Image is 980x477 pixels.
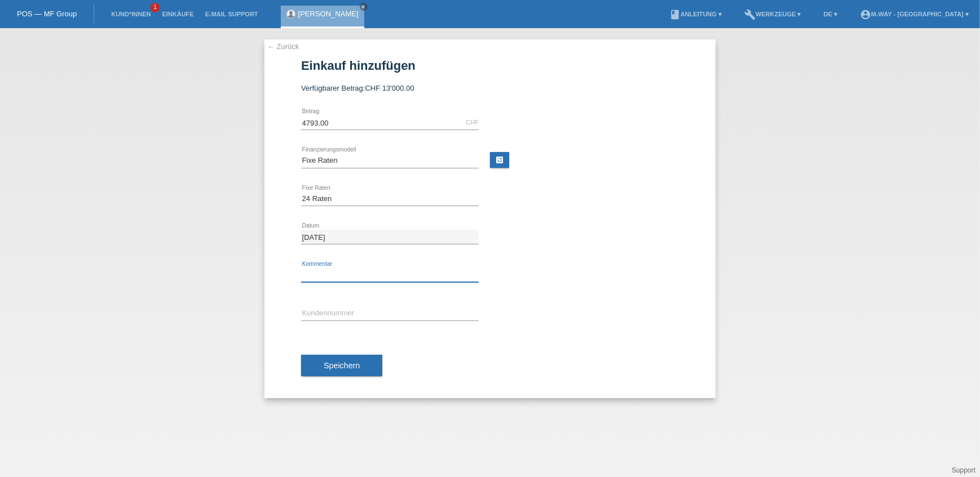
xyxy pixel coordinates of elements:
a: [PERSON_NAME] [298,10,359,18]
span: Speichern [324,361,360,370]
i: book [669,9,681,20]
a: bookAnleitung ▾ [664,11,727,17]
div: Verfügbarer Betrag: [301,84,679,92]
h1: Einkauf hinzufügen [301,59,679,73]
i: close [361,4,367,10]
a: close [360,3,368,11]
a: POS — MF Group [17,10,77,18]
div: CHF [466,119,479,126]
span: CHF 13'000.00 [365,84,414,92]
a: calculate [490,152,509,168]
span: 1 [151,3,160,12]
a: Einkäufe [156,11,199,17]
i: calculate [495,155,504,164]
a: Support [952,466,975,474]
a: account_circlem-way - [GEOGRAPHIC_DATA] ▾ [854,11,974,17]
i: account_circle [860,9,871,20]
a: Kund*innen [105,11,156,17]
i: build [744,9,756,20]
button: Speichern [301,355,382,376]
a: DE ▾ [818,11,843,17]
a: ← Zurück [267,42,299,51]
a: buildWerkzeuge ▾ [739,11,807,17]
a: E-Mail Support [200,11,264,17]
